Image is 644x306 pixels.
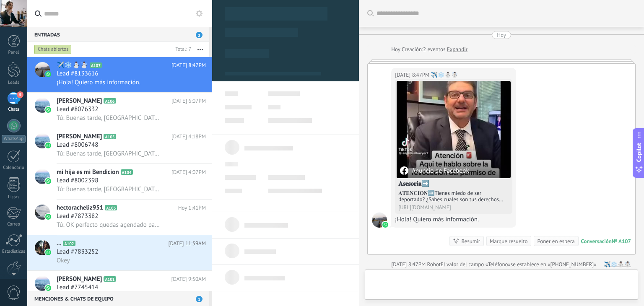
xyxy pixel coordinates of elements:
[45,107,51,113] img: icon
[431,71,458,79] span: ✈️️❄️⛄☃️
[104,276,116,282] span: A101
[57,132,102,141] span: [PERSON_NAME]
[497,31,506,39] div: Hoy
[2,107,26,112] div: Chats
[427,261,441,268] span: Robot
[171,275,206,283] span: [DATE] 9:50AM
[104,98,116,104] span: A106
[57,275,102,283] span: [PERSON_NAME]
[121,169,133,175] span: A104
[57,176,98,185] span: Lead #8002398
[178,204,206,212] span: Hoy 1:41PM
[57,239,61,248] span: ...
[57,168,119,176] span: mi hija es mi Bendicion
[461,237,480,245] div: Resumir
[57,221,160,229] span: Tú: OK perfecto quedas agendado para el día de [DATE] alas 12:00pm ESTAR AL PENDIENTE PARA QUE RE...
[395,215,512,224] div: ¡Hola! Quiero más información.
[17,91,23,98] span: 3
[391,260,427,269] div: [DATE] 8:47PM
[490,237,527,245] div: Marque resuelto
[57,204,103,212] span: hectoracheliz951
[63,241,75,246] span: A102
[2,249,26,254] div: Estadísticas
[57,283,98,292] span: Lead #7745414
[398,180,509,188] h4: 𝐀𝐬𝐞𝐬𝐨𝐫𝐢𝐚➡️
[612,238,631,245] div: № A107
[391,45,467,54] div: Creación:
[27,235,212,270] a: avataricon...A102[DATE] 11:59AMLead #7833252Okey
[27,93,212,128] a: avataricon[PERSON_NAME]A106[DATE] 6:07PMLead #8076332Tú: Buenas tarde, [GEOGRAPHIC_DATA] estas. E...
[105,205,117,210] span: A103
[45,285,51,291] img: icon
[171,168,206,176] span: [DATE] 4:07PM
[398,204,509,210] div: [URL][DOMAIN_NAME]
[395,71,431,79] div: [DATE] 8:47PM
[400,166,469,175] div: Anuncio de Facebook
[372,213,387,228] span: ✈️️❄️⛄☃️
[57,150,160,158] span: Tú: Buenas tarde, [GEOGRAPHIC_DATA] estas. En un momento el Abogado se comunicara contigo para da...
[34,44,72,54] div: Chats abiertos
[57,61,88,70] span: ✈️️❄️⛄☃️
[398,190,509,202] div: 𝐀𝐓𝐄𝐍𝐂𝐈𝐎𝐍➡️Tienes miedo de ser deportado? ¿Sabes cuales son tus derechos como inmigrante? Permiso ...
[2,135,26,143] div: WhatsApp
[57,70,98,78] span: Lead #8133616
[45,71,51,77] img: icon
[57,97,102,105] span: [PERSON_NAME]
[27,57,212,92] a: avataricon✈️️❄️⛄☃️A107[DATE] 8:47PMLead #8133616¡Hola! Quiero más información.
[2,165,26,171] div: Calendario
[90,62,102,68] span: A107
[57,185,160,193] span: Tú: Buenas tarde, [GEOGRAPHIC_DATA] estas. En un momento el Abogado se comunicara contigo para da...
[57,105,98,114] span: Lead #8076332
[635,143,643,162] span: Copilot
[27,200,212,235] a: avatariconhectoracheliz951A103Hoy 1:41PMLead #7873382Tú: OK perfecto quedas agendado para el día ...
[511,260,597,269] span: se establece en «[PHONE_NUMBER]»
[57,114,160,122] span: Tú: Buenas tarde, [GEOGRAPHIC_DATA] estas. En un momento el Abogado se comunicara contigo para da...
[447,45,467,54] a: Expandir
[2,80,26,86] div: Leads
[57,78,140,86] span: ¡Hola! Quiero más información.
[45,214,51,220] img: icon
[581,238,612,245] div: Conversación
[423,45,445,54] span: 2 eventos
[441,260,511,269] span: El valor del campo «Teléfono»
[391,45,402,54] div: Hoy
[604,260,631,269] a: ✈️️❄️⛄☃️
[104,134,116,139] span: A105
[537,237,574,245] div: Poner en espera
[45,249,51,255] img: icon
[27,291,209,306] div: Menciones & Chats de equipo
[45,143,51,148] img: icon
[27,271,212,306] a: avataricon[PERSON_NAME]A101[DATE] 9:50AMLead #7745414
[27,27,209,42] div: Entradas
[171,61,206,70] span: [DATE] 8:47PM
[27,128,212,163] a: avataricon[PERSON_NAME]A105[DATE] 4:18PMLead #8006748Tú: Buenas tarde, [GEOGRAPHIC_DATA] estas. E...
[172,45,191,54] div: Total: 7
[57,212,98,220] span: Lead #7873382
[397,81,511,212] a: Anuncio de Facebook𝐀𝐬𝐞𝐬𝐨𝐫𝐢𝐚➡️𝐀𝐓𝐄𝐍𝐂𝐈𝐎𝐍➡️Tienes miedo de ser deportado? ¿Sabes cuales son tus derec...
[2,50,26,55] div: Panel
[168,239,206,248] span: [DATE] 11:59AM
[27,164,212,199] a: avatariconmi hija es mi BendicionA104[DATE] 4:07PMLead #8002398Tú: Buenas tarde, [GEOGRAPHIC_DATA...
[57,257,70,265] span: Okey
[171,97,206,105] span: [DATE] 6:07PM
[2,194,26,200] div: Listas
[57,248,98,256] span: Lead #7833252
[196,32,203,38] span: 2
[382,222,388,228] img: waba.svg
[45,178,51,184] img: icon
[2,222,26,227] div: Correo
[57,141,98,149] span: Lead #8006748
[171,132,206,141] span: [DATE] 4:18PM
[196,296,203,302] span: 1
